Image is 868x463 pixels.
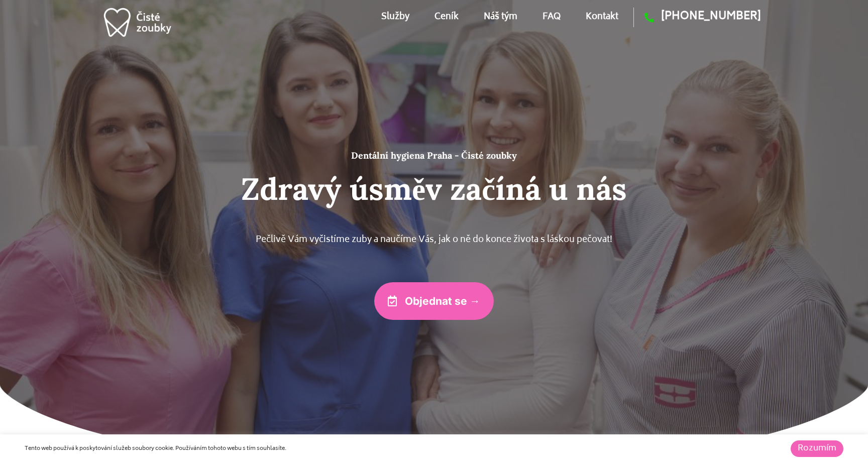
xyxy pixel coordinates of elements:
div: Tento web používá k poskytování služeb soubory cookie. Používáním tohoto webu s tím souhlasíte. [25,444,598,453]
p: Pečlivě Vám vyčistíme zuby a naučíme Vás, jak o ně do konce života s láskou pečovat! [133,233,735,249]
span: Objednat se → [405,296,480,306]
a: Rozumím [791,440,843,457]
span: [PHONE_NUMBER] [654,8,761,27]
a: Objednat se → [374,282,494,320]
h1: Dentální hygiena Praha - Čisté zoubky [133,150,735,161]
a: [PHONE_NUMBER] [634,8,761,27]
img: dentální hygiena v praze [102,2,173,43]
h2: Zdravý úsměv začíná u nás [133,171,735,207]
